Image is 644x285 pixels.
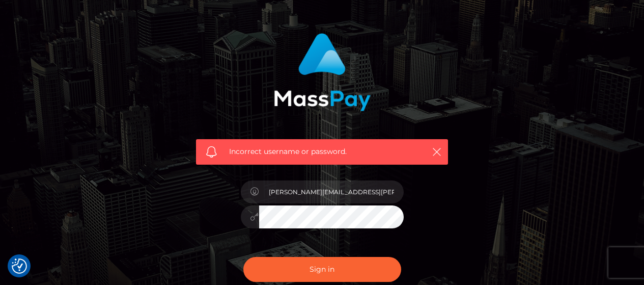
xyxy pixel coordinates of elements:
button: Consent Preferences [12,258,27,274]
img: MassPay Login [274,33,371,111]
img: Revisit consent button [12,258,27,274]
input: Username... [259,180,404,203]
button: Sign in [243,257,401,282]
span: Incorrect username or password. [229,146,415,157]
